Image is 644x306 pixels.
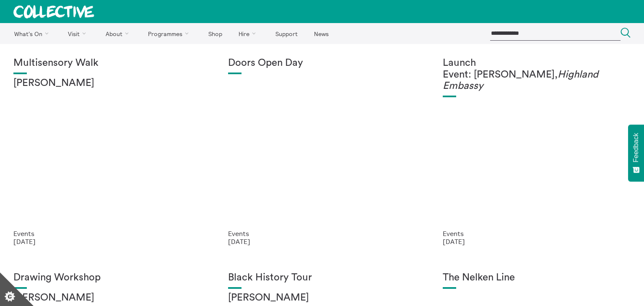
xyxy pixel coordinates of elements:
span: Feedback [632,133,640,162]
h2: [PERSON_NAME] [13,292,201,304]
p: Events [13,230,201,237]
h1: The Nelken Line [443,272,631,284]
p: [DATE] [13,238,201,245]
a: Support [268,23,305,44]
p: Events [443,230,631,237]
p: Events [228,230,416,237]
button: Feedback - Show survey [628,124,644,182]
p: [DATE] [228,238,416,245]
a: Solar wheels 17 Launch Event: [PERSON_NAME],Highland Embassy Events [DATE] [429,44,644,259]
a: Visit [61,23,97,44]
h2: [PERSON_NAME] [228,292,416,304]
a: About [98,23,139,44]
h2: [PERSON_NAME] [13,78,201,89]
h1: Doors Open Day [228,57,416,69]
em: Highland Embassy [443,70,598,91]
h1: Launch Event: [PERSON_NAME], [443,57,631,92]
a: News [306,23,336,44]
h1: Black History Tour [228,272,416,284]
a: Programmes [141,23,200,44]
a: What's On [7,23,59,44]
p: [DATE] [443,238,631,245]
a: Sally Jubb Doors Open Day Events [DATE] [215,44,429,259]
a: Hire [231,23,267,44]
a: Shop [201,23,229,44]
h1: Drawing Workshop [13,272,201,284]
h1: Multisensory Walk [13,57,201,69]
